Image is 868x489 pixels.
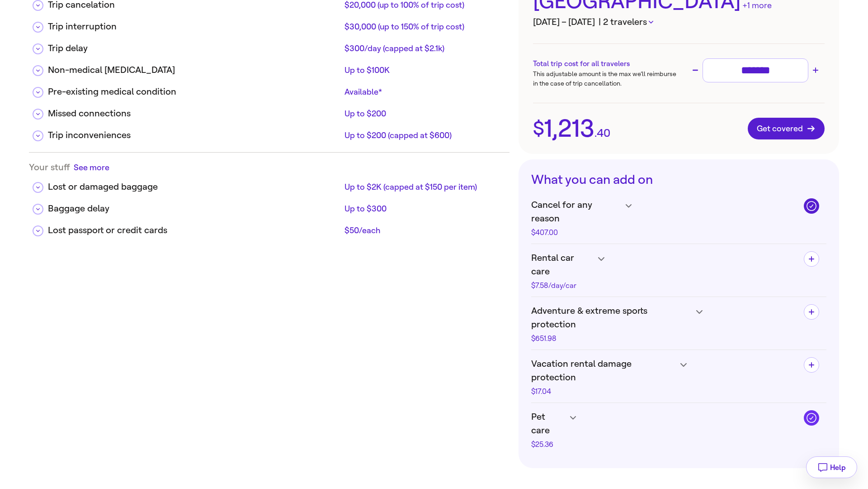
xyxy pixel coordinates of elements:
[544,116,594,141] span: 1,213
[344,65,502,76] div: Up to $100K
[48,20,341,34] div: Trip interruption
[29,100,509,121] div: Missed connectionsUp to $200
[594,128,597,139] span: .
[804,357,819,373] button: Add Vacation rental damage protection
[748,118,825,139] button: Get covered
[533,119,544,138] span: $
[804,251,819,267] button: Add Rental car care
[344,86,502,97] div: Available*
[531,198,797,236] h4: Cancel for any reason$407.00
[531,198,621,225] span: Cancel for any reason
[29,195,509,216] div: Baggage delayUp to $300
[531,335,692,342] div: $651.98
[48,224,341,237] div: Lost passport or credit cards
[810,65,821,76] button: Increase trip cost
[531,282,594,289] div: $7.58
[531,357,797,395] h4: Vacation rental damage protection$17.04
[531,410,565,437] span: Pet care
[707,62,804,78] input: Trip cost
[48,42,341,55] div: Trip delay
[531,251,594,278] span: Rental car care
[344,43,502,54] div: $300/day (capped at $2.1k)
[531,251,785,289] h4: Rental car care$7.58/day/car
[599,15,653,29] button: | 2 travelers
[29,13,509,34] div: Trip interruption$30,000 (up to 150% of trip cost)
[597,128,610,139] span: 40
[29,78,509,100] div: Pre-existing medical conditionAvailable*
[806,456,857,478] button: Help
[804,304,819,320] button: Add Adventure & extreme sports protection
[29,121,509,143] div: Trip inconveniencesUp to $200 (capped at $600)
[74,162,109,173] button: See more
[48,202,341,216] div: Baggage delay
[344,108,502,119] div: Up to $200
[531,229,621,236] div: $407.00
[48,129,341,142] div: Trip inconveniences
[48,180,341,194] div: Lost or damaged baggage
[48,85,341,99] div: Pre-existing medical condition
[548,281,576,290] span: /day/car
[533,15,825,29] h3: [DATE] – [DATE]
[29,162,509,173] div: Your stuff
[533,58,679,69] h3: Total trip cost for all travelers
[531,172,826,187] h3: What you can add on
[531,357,676,384] span: Vacation rental damage protection
[29,173,509,195] div: Lost or damaged baggageUp to $2K (capped at $150 per item)
[690,65,701,76] button: Decrease trip cost
[29,216,509,238] div: Lost passport or credit cards$50/each
[757,124,816,133] span: Get covered
[48,63,341,77] div: Non-medical [MEDICAL_DATA]
[531,441,565,448] div: $25.36
[804,198,819,214] button: Remove Cancel for any reason
[29,34,509,56] div: Trip delay$300/day (capped at $2.1k)
[344,21,502,32] div: $30,000 (up to 150% of trip cost)
[344,130,502,141] div: Up to $200 (capped at $600)
[48,107,341,120] div: Missed connections
[531,304,692,331] span: Adventure & extreme sports protection
[533,69,679,88] p: This adjustable amount is the max we’ll reimburse in the case of trip cancellation.
[804,410,819,426] button: Remove Pet care
[29,56,509,78] div: Non-medical [MEDICAL_DATA]Up to $100K
[531,388,676,395] div: $17.04
[830,463,846,472] span: Help
[344,182,502,192] div: Up to $2K (capped at $150 per item)
[531,304,797,342] h4: Adventure & extreme sports protection$651.98
[344,225,502,236] div: $50/each
[344,203,502,214] div: Up to $300
[531,410,797,448] h4: Pet care$25.36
